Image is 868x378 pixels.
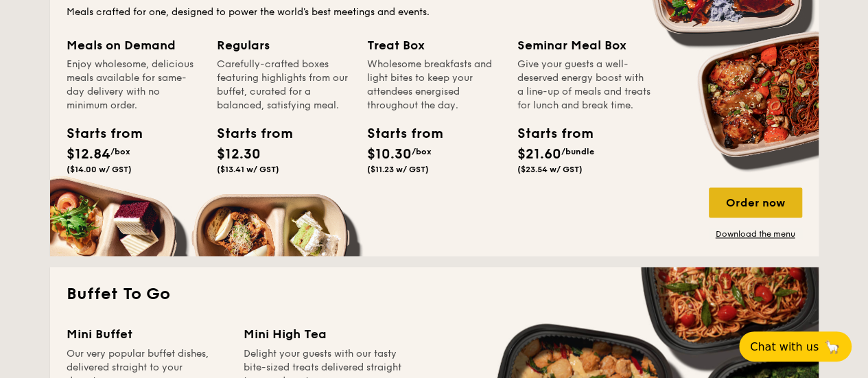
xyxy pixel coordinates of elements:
div: Meals on Demand [67,36,200,55]
span: ($23.54 w/ GST) [517,165,583,174]
span: $12.84 [67,146,110,163]
div: Mini Buffet [67,324,227,344]
div: Order now [709,187,802,217]
div: Carefully-crafted boxes featuring highlights from our buffet, curated for a balanced, satisfying ... [217,58,351,113]
span: ($13.41 w/ GST) [217,165,279,174]
span: ($14.00 w/ GST) [67,165,132,174]
span: /bundle [561,147,594,156]
span: /box [412,147,432,156]
div: Wholesome breakfasts and light bites to keep your attendees energised throughout the day. [367,58,501,113]
div: Regulars [217,36,351,55]
div: Enjoy wholesome, delicious meals available for same-day delivery with no minimum order. [67,58,200,113]
div: Starts from [67,123,128,144]
a: Download the menu [709,228,802,239]
span: $10.30 [367,146,412,163]
div: Meals crafted for one, designed to power the world's best meetings and events. [67,5,802,19]
span: ($11.23 w/ GST) [367,165,429,174]
div: Give your guests a well-deserved energy boost with a line-up of meals and treats for lunch and br... [517,58,651,113]
span: $12.30 [217,146,261,163]
span: 🦙 [824,339,841,355]
h2: Buffet To Go [67,283,802,305]
span: Chat with us [750,340,819,353]
div: Starts from [517,123,579,144]
div: Starts from [217,123,279,144]
span: /box [110,147,130,156]
div: Treat Box [367,36,501,55]
div: Seminar Meal Box [517,36,651,55]
span: $21.60 [517,146,561,163]
div: Starts from [367,123,429,144]
div: Mini High Tea [244,324,404,344]
button: Chat with us🦙 [739,331,852,362]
